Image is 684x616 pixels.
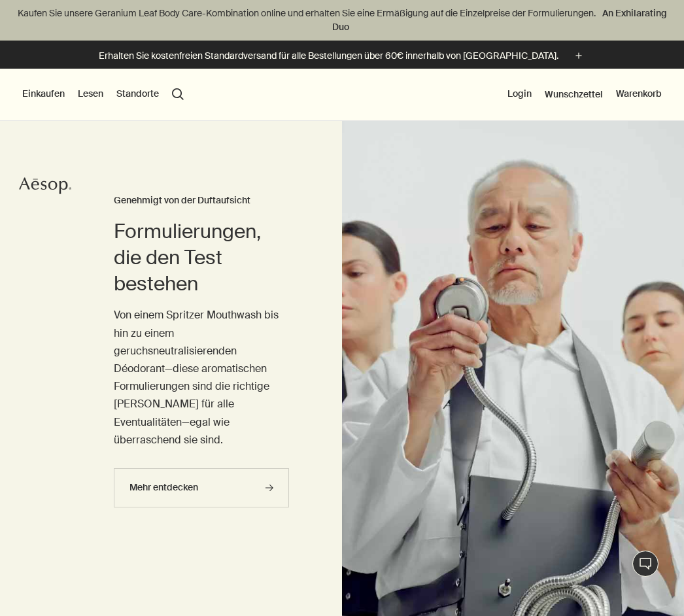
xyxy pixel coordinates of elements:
a: Wunschzettel [545,88,603,100]
button: Live-Support Chat [632,551,658,577]
button: Einkaufen [22,88,65,101]
nav: supplementary [507,69,662,121]
a: Aesop [19,176,71,199]
nav: primary [22,69,184,121]
button: Erhalten Sie kostenfreien Standardversand für alle Bestellungen über 60€ innerhalb von [GEOGRAPHI... [99,48,586,63]
p: Von einem Spritzer Mouthwash bis hin zu einem geruchsneutralisierenden Déodorant—diese aromatisch... [114,306,290,449]
h2: Formulierungen, die den Test bestehen [114,218,290,297]
button: Lesen [78,88,103,101]
button: Standorte [116,88,159,101]
button: Warenkorb [616,88,662,101]
a: An Exhilarating Duo [332,6,667,34]
svg: Aesop [19,176,71,196]
p: Erhalten Sie kostenfreien Standardversand für alle Bestellungen über 60€ innerhalb von [GEOGRAPHI... [99,49,558,63]
h3: Genehmigt von der Duftaufsicht [114,193,290,209]
button: Menüpunkt "Suche" öffnen [172,88,184,100]
a: Mehr entdecken [114,468,290,507]
button: Login [507,88,532,101]
p: Kaufen Sie unsere Geranium Leaf Body Care-Kombination online und erhalten Sie eine Ermäßigung auf... [13,7,671,34]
